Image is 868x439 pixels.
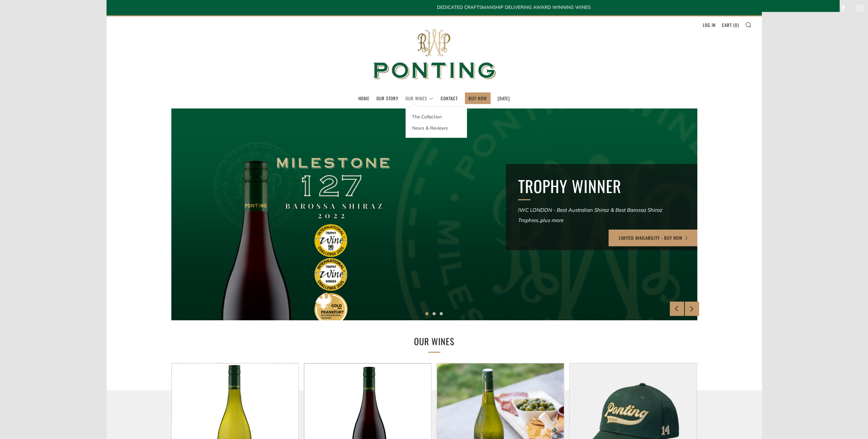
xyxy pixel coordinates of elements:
span: 0 [735,21,738,28]
a: Contact [441,93,458,104]
a: LIMITED AVAILABILITY - BUY NOW [609,230,699,246]
a: Home [358,93,369,104]
a: BUY NOW [469,93,487,104]
a: [DATE] [498,93,510,104]
em: IWC LONDON - Best Australian Shiraz & Best Barossa Shiraz Trophies..plus more [518,207,663,223]
button: 2 [432,312,436,315]
button: 3 [440,312,443,315]
h2: TROPHY WINNER [518,176,685,196]
a: Our Wines [405,93,433,104]
a: Cart (0) [722,19,739,30]
button: 1 [425,312,428,315]
img: Ponting Wines [366,16,502,92]
a: The Collection [406,111,467,122]
a: Our Story [376,93,398,104]
h2: OUR WINES [322,334,547,349]
a: News & Reviews [406,122,467,133]
a: Log in [703,19,716,30]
